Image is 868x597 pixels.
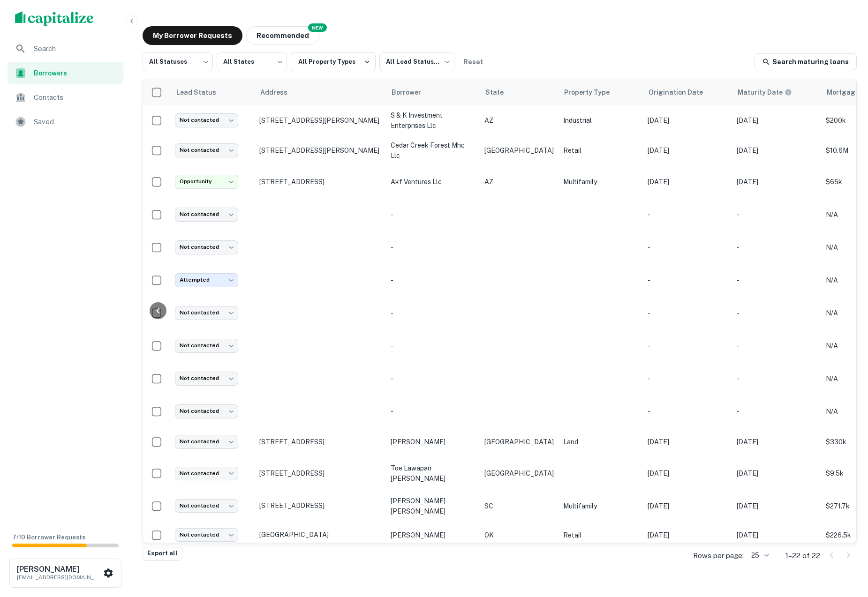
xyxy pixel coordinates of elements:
[175,372,238,385] div: Not contacted
[563,145,638,156] p: Retail
[648,501,727,511] p: [DATE]
[648,468,727,478] p: [DATE]
[246,26,319,45] button: Recommended
[34,68,118,78] span: Borrowers
[175,113,238,127] div: Not contacted
[308,23,327,32] div: NEW
[12,534,85,541] span: 7 / 10 Borrower Requests
[648,373,727,384] p: -
[391,140,475,161] p: cedar creek forest mhc llc
[9,559,121,588] button: [PERSON_NAME][EMAIL_ADDRESS][DOMAIN_NAME]
[648,242,727,253] p: -
[176,87,228,98] span: Lead Status
[391,341,475,351] p: -
[17,566,101,573] h6: [PERSON_NAME]
[563,530,638,540] p: Retail
[175,240,238,254] div: Not contacted
[175,306,238,320] div: Not contacted
[648,275,727,285] p: -
[175,339,238,352] div: Not contacted
[785,550,820,561] p: 1–22 of 22
[259,438,381,446] p: [STREET_ADDRESS]
[8,62,123,84] div: Borrowers
[391,209,475,220] p: -
[563,115,638,126] p: Industrial
[170,79,255,105] th: Lead Status
[391,275,475,285] p: -
[8,111,123,133] a: Saved
[391,110,475,131] p: s & k investment enterprises llc
[34,43,118,54] span: Search
[291,52,376,71] button: All Property Types
[391,373,475,384] p: -
[484,437,554,447] p: [GEOGRAPHIC_DATA]
[484,501,554,511] p: SC
[259,530,381,539] p: [GEOGRAPHIC_DATA]
[648,437,727,447] p: [DATE]
[175,499,238,513] div: Not contacted
[143,547,182,561] button: Export all
[391,437,475,447] p: [PERSON_NAME]
[485,87,516,98] span: State
[738,87,783,97] h6: Maturity Date
[484,177,554,187] p: AZ
[648,406,727,417] p: -
[732,79,821,105] th: Maturity dates displayed may be estimated. Please contact the lender for the most accurate maturi...
[217,50,287,74] div: All States
[563,501,638,511] p: Multifamily
[175,273,238,287] div: Attempted
[737,115,816,126] p: [DATE]
[737,373,816,384] p: -
[738,87,792,97] div: Maturity dates displayed may be estimated. Please contact the lender for the most accurate maturi...
[755,53,857,70] a: Search maturing loans
[15,11,94,26] img: capitalize-logo.png
[737,308,816,318] p: -
[643,79,732,105] th: Origination Date
[391,242,475,253] p: -
[143,50,213,74] div: All Statuses
[391,177,475,187] p: akf ventures llc
[821,492,868,537] iframe: Chat Widget
[392,87,433,98] span: Borrower
[8,37,123,60] a: Search
[391,496,475,516] p: [PERSON_NAME] [PERSON_NAME]
[648,308,727,318] p: -
[738,87,804,97] span: Maturity dates displayed may be estimated. Please contact the lender for the most accurate maturi...
[175,175,238,188] div: Opportunity
[484,145,554,156] p: [GEOGRAPHIC_DATA]
[391,530,475,540] p: [PERSON_NAME]
[259,501,381,510] p: [STREET_ADDRESS]
[737,406,816,417] p: -
[737,437,816,447] p: [DATE]
[379,50,454,74] div: All Lead Statuses
[175,435,238,448] div: Not contacted
[480,79,559,105] th: State
[737,341,816,351] p: -
[259,146,381,155] p: [STREET_ADDRESS][PERSON_NAME]
[391,406,475,417] p: -
[8,86,123,109] a: Contacts
[175,404,238,418] div: Not contacted
[175,467,238,480] div: Not contacted
[34,92,118,103] span: Contacts
[559,79,643,105] th: Property Type
[175,143,238,157] div: Not contacted
[648,145,727,156] p: [DATE]
[259,469,381,478] p: [STREET_ADDRESS]
[255,79,386,105] th: Address
[648,115,727,126] p: [DATE]
[649,87,715,98] span: Origination Date
[259,116,381,125] p: [STREET_ADDRESS][PERSON_NAME]
[484,468,554,478] p: [GEOGRAPHIC_DATA]
[737,501,816,511] p: [DATE]
[391,463,475,484] p: toe lawapan [PERSON_NAME]
[648,177,727,187] p: [DATE]
[484,530,554,540] p: OK
[34,116,118,127] span: Saved
[175,208,238,221] div: Not contacted
[747,549,770,562] div: 25
[737,209,816,220] p: -
[17,573,101,582] p: [EMAIL_ADDRESS][DOMAIN_NAME]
